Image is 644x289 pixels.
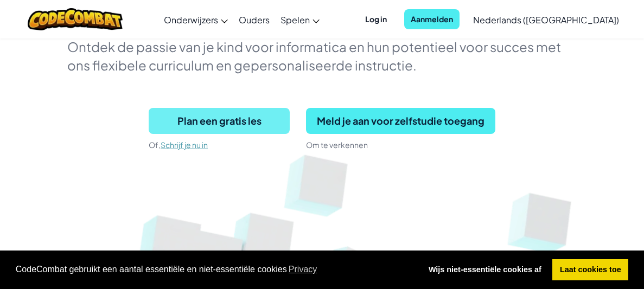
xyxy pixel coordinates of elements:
[161,140,208,150] a: Schrijf je nu in
[149,140,161,150] span: Of,
[468,5,624,34] a: Nederlands ([GEOGRAPHIC_DATA])
[287,261,319,278] a: learn more about cookies
[164,14,218,25] span: Onderwijzers
[233,5,275,34] a: Ouders
[359,9,393,29] button: Log in
[67,37,577,74] p: Ontdek de passie van je kind voor informatica en hun potentieel voor succes met ons flexibele cur...
[275,5,325,34] a: Spelen
[421,259,549,281] a: deny cookies
[16,261,413,278] span: CodeCombat gebruikt een aantal essentiële en niet-essentiële cookies
[306,108,495,134] button: Meld je aan voor zelfstudie toegang
[404,9,460,29] button: Aanmelden
[280,14,310,25] span: Spelen
[28,8,123,30] img: CodeCombat logo
[473,14,619,25] span: Nederlands ([GEOGRAPHIC_DATA])
[158,5,233,34] a: Onderwijzers
[149,108,290,134] button: Plan een gratis les
[552,259,628,281] a: allow cookies
[306,140,368,150] span: Om te verkennen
